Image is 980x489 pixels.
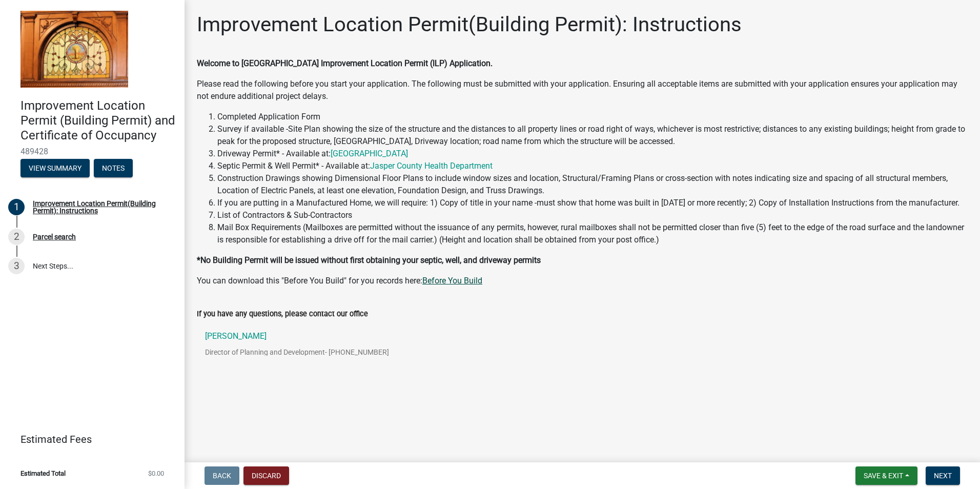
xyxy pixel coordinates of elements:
[205,332,389,340] p: [PERSON_NAME]
[197,58,493,68] strong: Welcome to [GEOGRAPHIC_DATA] Improvement Location Permit (ILP) Application.
[864,472,903,480] span: Save & Exit
[217,221,968,246] li: Mail Box Requirements (Mailboxes are permitted without the issuance of any permits, however, rura...
[197,275,968,287] p: You can download this "Before You Build" for you records here:
[370,161,493,171] a: Jasper County Health Department
[197,78,968,103] p: Please read the following before you start your application. The following must be submitted with...
[94,165,133,173] wm-modal-confirm: Notes
[331,149,408,158] a: [GEOGRAPHIC_DATA]
[21,98,176,142] h4: Improvement Location Permit (Building Permit) and Certificate of Occupancy
[217,111,968,123] li: Completed Application Form
[21,11,128,88] img: Jasper County, Indiana
[213,472,231,480] span: Back
[8,258,25,274] div: 3
[21,147,164,156] span: 489428
[243,466,289,485] button: Discard
[855,466,917,485] button: Save & Exit
[8,229,25,245] div: 2
[197,324,968,372] a: [PERSON_NAME]Director of Planning and Development- [PHONE_NUMBER]
[197,255,541,265] strong: *No Building Permit will be issued without first obtaining your septic, well, and driveway permits
[33,200,168,214] div: Improvement Location Permit(Building Permit): Instructions
[205,349,405,356] p: Director of Planning and Development
[217,123,968,148] li: Survey if available -Site Plan showing the size of the structure and the distances to all propert...
[21,470,66,477] span: Estimated Total
[205,466,239,485] button: Back
[217,209,968,221] li: List of Contractors & Sub-Contractors
[197,311,368,318] label: If you have any questions, please contact our office
[148,470,164,477] span: $0.00
[217,197,968,209] li: If you are putting in a Manufactured Home, we will require: 1) Copy of title in your name -must s...
[94,159,133,177] button: Notes
[8,199,25,215] div: 1
[217,160,968,172] li: Septic Permit & Well Permit* - Available at:
[934,472,952,480] span: Next
[8,429,168,450] a: Estimated Fees
[325,348,389,356] span: - [PHONE_NUMBER]
[21,165,90,173] wm-modal-confirm: Summary
[217,172,968,197] li: Construction Drawings showing Dimensional Floor Plans to include window sizes and location, Struc...
[33,233,76,240] div: Parcel search
[422,276,482,286] a: Before You Build
[217,148,968,160] li: Driveway Permit* - Available at:
[926,466,960,485] button: Next
[197,12,742,37] h1: Improvement Location Permit(Building Permit): Instructions
[21,159,90,177] button: View Summary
